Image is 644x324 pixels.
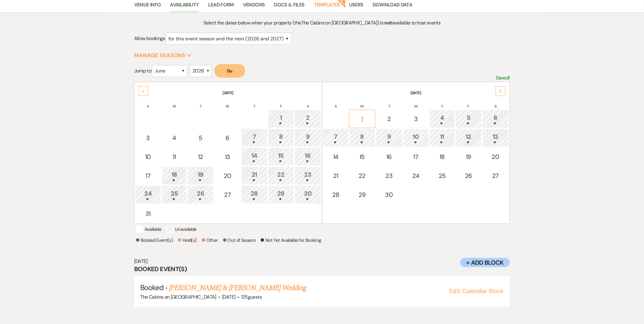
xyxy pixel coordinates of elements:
[268,96,294,109] th: F
[181,19,463,27] p: Select the dates below when your property (the The Cabins on [GEOGRAPHIC_DATA] ) is available to ...
[379,132,399,143] div: 9
[138,209,158,218] div: 31
[349,96,375,109] th: M
[352,152,372,161] div: 15
[271,170,291,181] div: 22
[165,170,184,181] div: 18
[134,35,166,42] span: Allow bookings:
[178,237,197,244] p: Hold(s)
[407,171,425,180] div: 24
[214,96,241,109] th: W
[138,133,158,142] div: 3
[165,189,184,200] div: 25
[323,96,349,109] th: S
[433,113,452,124] div: 4
[323,83,509,96] th: [DATE]
[486,152,506,161] div: 20
[379,190,399,199] div: 30
[326,132,345,143] div: 7
[245,170,264,181] div: 21
[136,226,161,233] p: Available
[460,258,510,267] button: + Add Block
[496,74,510,82] p: Saved!
[202,237,218,244] p: Other
[433,152,452,161] div: 18
[298,132,318,143] div: 9
[170,1,199,13] a: Availability
[243,1,265,13] a: Vendors
[459,113,478,124] div: 5
[298,151,318,162] div: 16
[459,152,478,161] div: 19
[349,1,363,13] a: Users
[218,190,237,199] div: 27
[215,64,245,78] button: Go
[326,190,345,199] div: 28
[314,1,340,13] a: Templates
[140,283,164,292] span: Booked
[245,151,264,162] div: 14
[191,133,210,142] div: 5
[326,171,345,180] div: 21
[486,113,506,124] div: 6
[455,96,482,109] th: F
[138,152,158,161] div: 10
[191,152,210,161] div: 12
[135,96,161,109] th: S
[134,53,192,58] button: Manage Seasons
[245,132,264,143] div: 7
[429,96,455,109] th: T
[218,152,237,161] div: 13
[134,68,152,74] span: Jump to:
[165,133,184,142] div: 4
[271,189,291,200] div: 29
[385,20,392,26] strong: not
[407,152,425,161] div: 17
[218,171,237,180] div: 20
[352,114,372,123] div: 1
[298,170,318,181] div: 23
[134,1,161,13] a: Venue Info
[376,96,403,109] th: T
[162,96,187,109] th: M
[245,189,264,200] div: 28
[403,96,429,109] th: W
[274,1,305,13] a: Docs & Files
[261,237,321,244] p: Not Yet Available for Booking
[136,237,173,244] p: Booked Event(s)
[271,132,291,143] div: 8
[373,1,412,13] a: Download Data
[298,113,318,124] div: 2
[138,171,158,180] div: 17
[379,114,399,123] div: 2
[295,96,321,109] th: S
[433,171,452,180] div: 25
[138,189,158,200] div: 24
[482,96,509,109] th: S
[352,171,372,180] div: 22
[486,171,506,180] div: 27
[218,133,237,142] div: 6
[407,114,425,123] div: 3
[134,258,510,265] h6: [DATE]
[223,237,256,244] p: Out of Season
[241,96,267,109] th: T
[271,151,291,162] div: 15
[459,132,478,143] div: 12
[449,288,504,294] button: Edit Calendar Block
[134,265,510,273] h3: Booked Event(s)
[379,171,399,180] div: 23
[241,294,262,300] span: 125 guests
[459,171,478,180] div: 26
[379,152,399,161] div: 16
[222,294,235,300] span: [DATE]
[433,132,452,143] div: 11
[271,113,291,124] div: 1
[298,189,318,200] div: 30
[191,189,210,200] div: 26
[166,226,197,233] p: Unavailable
[165,152,184,161] div: 11
[326,152,345,161] div: 14
[191,170,210,181] div: 19
[169,282,306,293] a: [PERSON_NAME] & [PERSON_NAME] Wedding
